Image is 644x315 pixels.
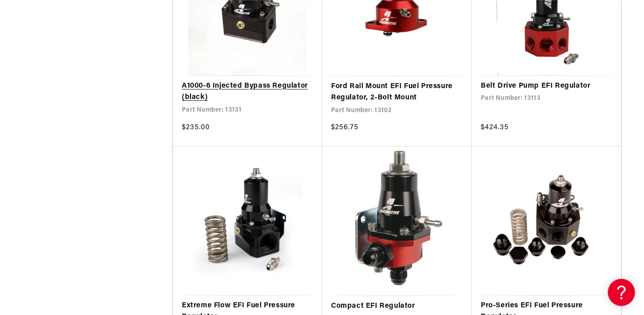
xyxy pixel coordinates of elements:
[331,81,463,104] a: Ford Rail Mount EFI Fuel Pressure Regulator, 2-Bolt Mount
[182,80,313,103] a: A1000-6 Injected Bypass Regulator (black)
[331,301,463,312] a: Compact EFI Regulator
[481,80,612,92] a: Belt Drive Pump EFI Regulator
